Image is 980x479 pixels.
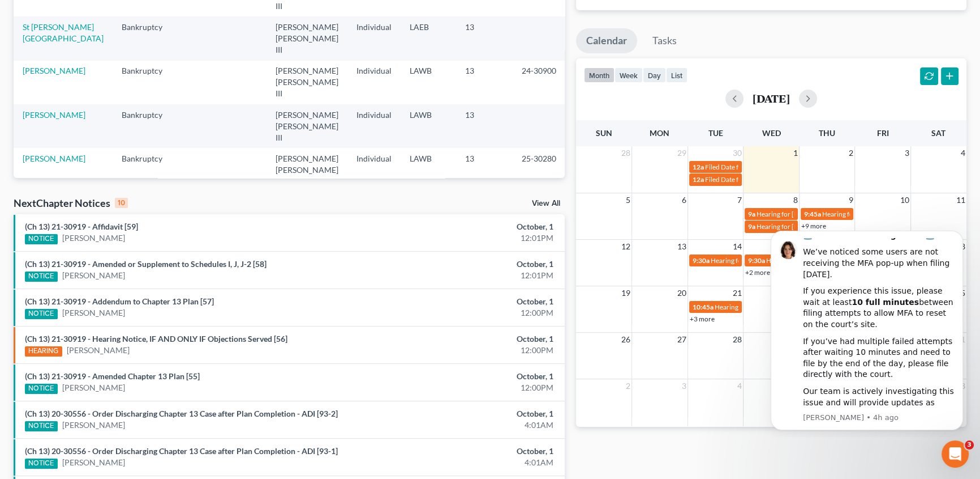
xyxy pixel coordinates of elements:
span: 8 [792,193,799,207]
button: week [614,67,643,83]
div: NOTICE [25,309,58,319]
span: 10 [899,193,910,207]
span: 10:45a [693,303,713,311]
span: Thu [819,128,835,138]
td: [PERSON_NAME] [PERSON_NAME] III [267,61,347,104]
div: NOTICE [25,234,58,244]
td: 13 [456,61,513,104]
span: 3 [904,146,910,160]
span: Wed [762,128,780,138]
span: 28 [620,146,631,160]
a: (Ch 13) 20-30556 - Order Discharging Chapter 13 Case after Plan Completion - ADI [93-2] [25,409,338,418]
a: [PERSON_NAME] [23,66,85,75]
div: October, 1 [385,371,553,382]
span: 29 [676,146,687,160]
span: Sat [931,128,945,138]
a: Tasks [642,28,687,53]
span: Mon [650,128,669,138]
div: 12:01PM [385,270,553,281]
td: Bankruptcy [113,16,183,60]
span: 13 [676,240,687,253]
div: October, 1 [385,258,553,270]
span: 2 [625,379,631,393]
span: 11 [955,193,966,207]
td: 13 [456,104,513,148]
a: +3 more [690,315,715,323]
td: 25-30280 [513,148,567,192]
h2: [DATE] [753,92,790,104]
span: 19 [620,286,631,300]
td: Bankruptcy [113,148,183,192]
a: [PERSON_NAME] [62,232,125,244]
div: NextChapter Notices [14,196,128,210]
iframe: Intercom live chat [942,440,969,468]
td: Individual [347,16,401,60]
span: 7 [736,193,743,207]
a: [PERSON_NAME] [62,382,125,393]
span: 3 [965,440,974,450]
span: Tue [708,128,723,138]
a: [PERSON_NAME] [23,154,85,163]
span: 30 [732,146,743,160]
td: Individual [347,61,401,104]
a: Calendar [576,28,637,53]
td: 24-30900 [513,61,567,104]
span: 2 [848,146,854,160]
td: LAWB [401,104,456,148]
iframe: Intercom notifications message [754,221,980,437]
span: 9:30a [748,256,765,265]
div: 12:00PM [385,382,553,393]
span: 20 [676,286,687,300]
a: [PERSON_NAME] [67,345,130,356]
td: 13 [456,16,513,60]
span: 12a [693,163,704,171]
span: 26 [620,333,631,346]
a: +2 more [745,268,770,277]
div: October, 1 [385,333,553,345]
a: [PERSON_NAME] [62,457,125,468]
span: 12 [620,240,631,253]
span: 6 [681,193,687,207]
span: 27 [676,333,687,346]
span: Filed Date for [PERSON_NAME] [705,163,800,171]
span: 4 [960,146,966,160]
span: 12a [693,175,704,184]
td: [PERSON_NAME] [PERSON_NAME] III [267,148,347,192]
div: 4:01AM [385,457,553,468]
div: 12:01PM [385,232,553,244]
td: LAWB [401,148,456,192]
button: list [666,67,687,83]
div: October, 1 [385,446,553,457]
td: Individual [347,148,401,192]
span: 4 [736,379,743,393]
a: [PERSON_NAME] [62,419,125,431]
span: Hearing for [US_STATE] Safety Association of Timbermen - Self I [711,256,897,265]
span: 21 [732,286,743,300]
a: [PERSON_NAME] [62,307,125,319]
span: 3 [681,379,687,393]
div: HEARING [25,346,62,357]
a: (Ch 13) 21-30919 - Addendum to Chapter 13 Plan [57] [25,296,214,306]
span: Filed Date for [PERSON_NAME] [705,175,800,184]
td: LAWB [401,61,456,104]
span: 14 [732,240,743,253]
div: NOTICE [25,459,58,469]
td: LAEB [401,16,456,60]
div: October, 1 [385,221,553,232]
td: Bankruptcy [113,61,183,104]
span: 9:30a [693,256,710,265]
span: Hearing for [PERSON_NAME] [757,210,845,218]
div: 12:00PM [385,345,553,356]
span: 1 [792,146,799,160]
a: (Ch 13) 21-30919 - Affidavit [59] [25,222,138,231]
a: (Ch 13) 20-30556 - Order Discharging Chapter 13 Case after Plan Completion - ADI [93-1] [25,446,338,456]
span: 9a [748,210,755,218]
a: (Ch 13) 21-30919 - Amended or Supplement to Schedules I, J, J-2 [58] [25,259,267,269]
